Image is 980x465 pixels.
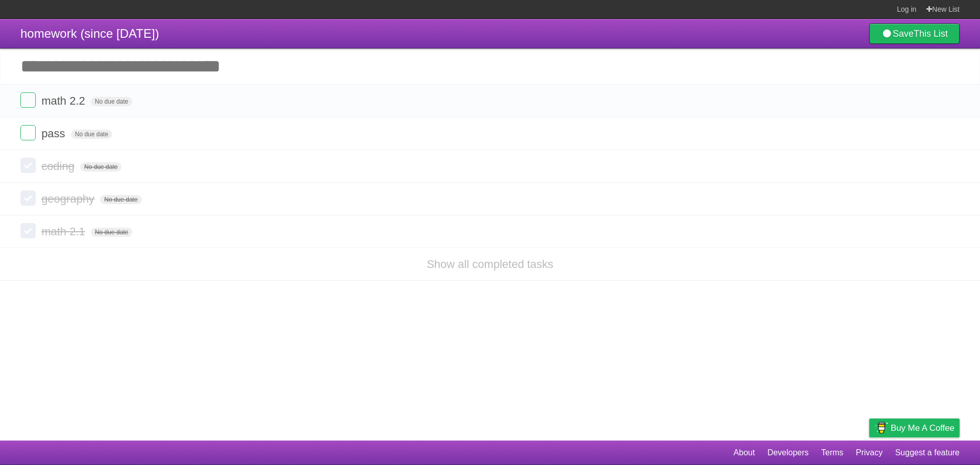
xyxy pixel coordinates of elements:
span: No due date [91,228,132,237]
label: Done [20,158,36,173]
span: math 2.1 [41,225,88,238]
span: No due date [71,130,112,139]
label: Done [20,190,36,206]
a: Buy me a coffee [869,419,960,437]
a: Privacy [856,443,883,462]
span: homework (since [DATE]) [20,27,159,40]
span: No due date [100,195,141,204]
a: About [733,443,755,462]
span: geography [41,192,97,205]
span: No due date [80,162,121,172]
span: coding [41,160,77,173]
span: pass [41,127,67,140]
a: SaveThis List [869,23,960,44]
img: Buy me a coffee [874,419,888,436]
a: Suggest a feature [895,443,960,462]
a: Developers [767,443,808,462]
span: Buy me a coffee [891,419,954,437]
label: Done [20,223,36,238]
a: Show all completed tasks [427,258,553,271]
label: Done [20,92,36,108]
a: Terms [821,443,844,462]
span: math 2.2 [41,94,88,107]
span: No due date [91,97,132,106]
b: This List [914,29,948,39]
label: Done [20,125,36,140]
